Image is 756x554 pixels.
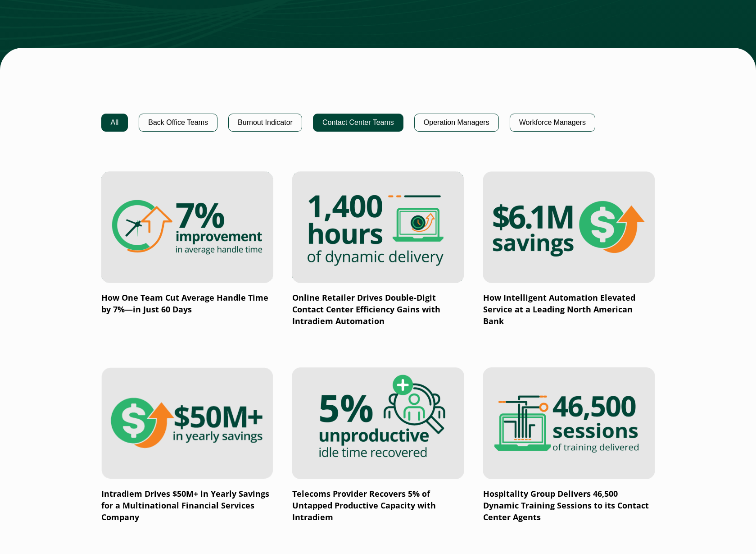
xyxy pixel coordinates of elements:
button: Contact Center Teams [313,114,403,132]
p: Telecoms Provider Recovers 5% of Untapped Productive Capacity with Intradiem [292,488,464,523]
button: Back Office Teams [139,114,217,132]
p: Intradiem Drives $50M+ in Yearly Savings for a Multinational Financial Services Company [101,488,273,523]
a: How One Team Cut Average Handle Time by 7%—in Just 60 Days [101,171,273,316]
p: How One Team Cut Average Handle Time by 7%—in Just 60 Days [101,292,273,316]
button: Burnout Indicator [228,114,302,132]
p: Online Retailer Drives Double-Digit Contact Center Efficiency Gains with Intradiem Automation [292,292,464,327]
a: Intradiem Drives $50M+ in Yearly Savings for a Multinational Financial Services Company [101,367,273,523]
a: Hospitality Group Delivers 46,500 Dynamic Training Sessions to its Contact Center Agents [483,367,655,523]
button: Workforce Managers [510,114,595,132]
a: Telecoms Provider Recovers 5% of Untapped Productive Capacity with Intradiem [292,367,464,523]
p: How Intelligent Automation Elevated Service at a Leading North American Bank [483,292,655,327]
a: How Intelligent Automation Elevated Service at a Leading North American Bank [483,171,655,327]
a: Online Retailer Drives Double-Digit Contact Center Efficiency Gains with Intradiem Automation [292,171,464,327]
button: All [101,114,128,132]
p: Hospitality Group Delivers 46,500 Dynamic Training Sessions to its Contact Center Agents [483,488,655,523]
button: Operation Managers [414,114,499,132]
